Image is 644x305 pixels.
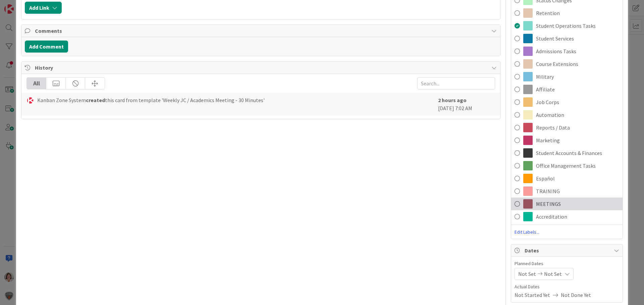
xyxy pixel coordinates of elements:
[27,78,46,89] div: All
[86,97,105,103] b: created
[511,229,623,235] span: Edit Labels...
[438,96,495,112] div: [DATE] 7:02 AM
[561,291,591,299] span: Not Done Yet
[536,47,576,55] span: Admissions Tasks
[536,174,555,182] span: Español
[35,64,488,72] span: History
[536,213,567,221] span: Accreditation
[37,96,265,104] span: Kanban Zone System this card from template 'Weekly JC / Academics Meeting - 30 Minutes'
[536,136,560,144] span: Marketing
[536,34,574,43] span: Student Services
[518,270,536,278] span: Not Set
[536,187,560,195] span: TRAINING
[536,162,596,170] span: Office Management Tasks
[25,41,68,53] button: Add Comment
[536,149,602,157] span: Student Accounts & Finances
[536,124,570,132] span: Reports / Data
[536,73,554,81] span: Military
[544,270,562,278] span: Not Set
[536,200,561,208] span: MEETINGS
[438,97,467,103] b: 2 hours ago
[26,97,34,104] img: KS
[525,246,610,254] span: Dates
[536,98,559,106] span: Job Corps
[536,60,578,68] span: Course Extensions
[35,27,488,35] span: Comments
[417,77,495,89] input: Search...
[25,2,62,14] button: Add Link
[536,111,564,119] span: Automation
[536,9,560,17] span: Retention
[536,22,596,30] span: Student Operations Tasks
[515,291,550,299] span: Not Started Yet
[515,283,619,290] span: Actual Dates
[536,85,555,93] span: Affiliate
[515,260,619,267] span: Planned Dates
